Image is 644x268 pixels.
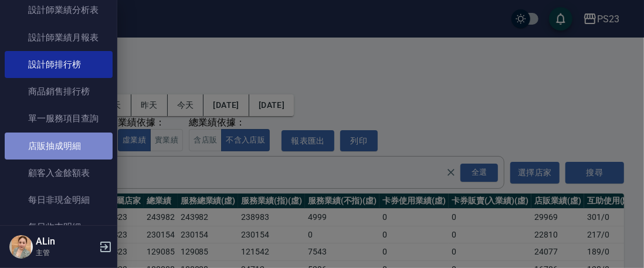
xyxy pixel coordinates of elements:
[5,160,113,186] a: 顧客入金餘額表
[5,186,113,213] a: 每日非現金明細
[5,51,113,78] a: 設計師排行榜
[5,213,113,240] a: 每日收支明細
[5,78,113,105] a: 商品銷售排行榜
[36,247,96,258] p: 主管
[5,105,113,132] a: 單一服務項目查詢
[36,236,96,247] h5: ALin
[5,24,113,51] a: 設計師業績月報表
[5,133,113,160] a: 店販抽成明細
[9,235,33,259] img: Person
